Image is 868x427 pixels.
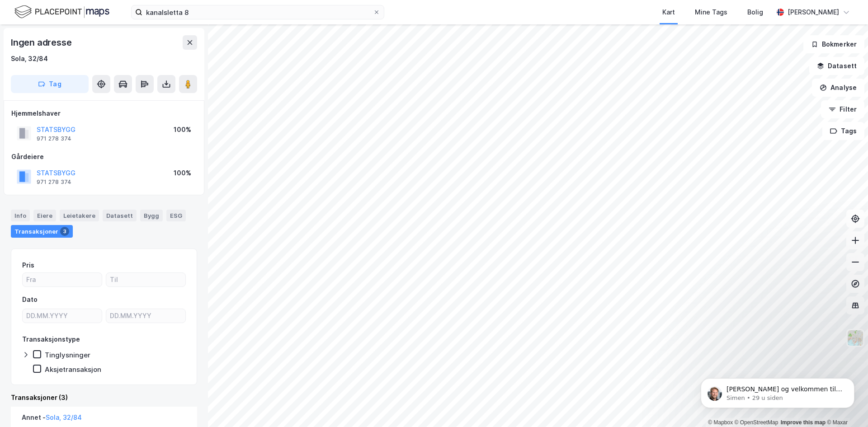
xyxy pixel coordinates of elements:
[735,419,778,426] a: OpenStreetMap
[37,135,71,142] div: 971 278 374
[809,57,864,75] button: Datasett
[140,210,163,221] div: Bygg
[39,35,156,43] p: Message from Simen, sent 29 u siden
[46,413,82,421] a: Sola, 32/84
[822,122,864,140] button: Tags
[22,412,82,427] div: Annet -
[23,309,102,323] input: DD.MM.YYYY
[23,273,102,286] input: Fra
[39,26,155,70] span: [PERSON_NAME] og velkommen til Newsec Maps, [PERSON_NAME] det er du lurer på så er det bare å ta ...
[812,79,864,97] button: Analyse
[22,260,34,271] div: Pris
[11,108,197,119] div: Hjemmelshaver
[747,7,763,18] div: Bolig
[37,178,71,186] div: 971 278 374
[103,210,137,221] div: Datasett
[847,329,864,347] img: Z
[11,392,197,403] div: Transaksjoner (3)
[142,5,373,19] input: Søk på adresse, matrikkel, gårdeiere, leietakere eller personer
[166,210,186,221] div: ESG
[174,124,191,135] div: 100%
[11,151,197,162] div: Gårdeiere
[11,53,48,64] div: Sola, 32/84
[821,100,864,118] button: Filter
[11,75,89,93] button: Tag
[662,7,675,18] div: Kart
[695,7,727,18] div: Mine Tags
[33,210,56,221] div: Eiere
[781,419,826,426] a: Improve this map
[106,273,185,286] input: Til
[45,365,101,374] div: Aksjetransaksjon
[11,225,73,238] div: Transaksjoner
[22,334,80,345] div: Transaksjonstype
[11,210,30,221] div: Info
[60,210,99,221] div: Leietakere
[687,359,868,422] iframe: Intercom notifications melding
[106,309,185,323] input: DD.MM.YYYY
[174,168,191,178] div: 100%
[45,351,90,359] div: Tinglysninger
[14,4,109,20] img: logo.f888ab2527a4732fd821a326f86c7f29.svg
[22,294,38,305] div: Dato
[803,35,864,53] button: Bokmerker
[11,35,73,50] div: Ingen adresse
[788,7,839,18] div: [PERSON_NAME]
[708,419,733,426] a: Mapbox
[60,227,69,236] div: 3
